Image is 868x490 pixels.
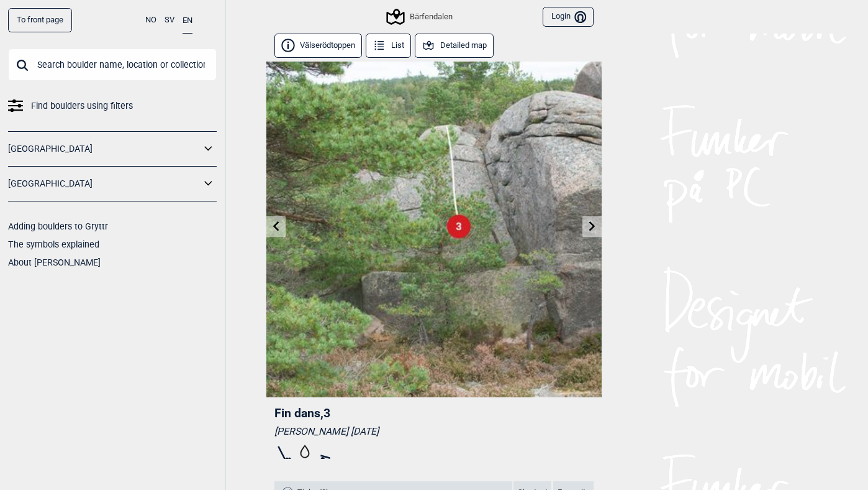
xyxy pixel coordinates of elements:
img: Fin dans 200316 [266,62,602,397]
button: SV [165,8,174,32]
button: NO [145,8,156,32]
button: Detailed map [415,34,494,58]
button: List [366,34,411,58]
button: EN [183,8,192,34]
button: Login [543,7,594,27]
a: About [PERSON_NAME] [8,257,101,267]
a: [GEOGRAPHIC_DATA] [8,175,201,193]
button: Välserödtoppen [274,34,362,58]
span: Fin dans , 3 [274,406,330,420]
a: To front page [8,8,72,32]
a: Adding boulders to Gryttr [8,221,108,231]
input: Search boulder name, location or collection [8,49,217,81]
a: [GEOGRAPHIC_DATA] [8,140,201,158]
div: [PERSON_NAME] [DATE] [274,425,594,438]
a: Find boulders using filters [8,97,217,115]
span: Find boulders using filters [31,97,133,115]
div: Bärfendalen [388,9,452,24]
a: The symbols explained [8,239,99,249]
